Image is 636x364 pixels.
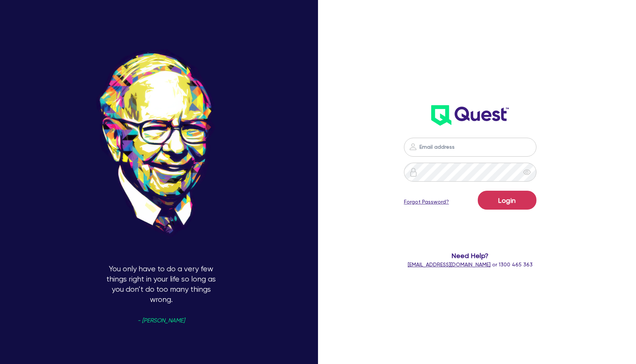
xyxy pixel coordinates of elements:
a: [EMAIL_ADDRESS][DOMAIN_NAME] [408,261,491,268]
img: icon-password [409,168,418,177]
a: Forgot Password? [404,198,449,206]
span: Need Help? [387,250,554,261]
button: Login [478,191,536,210]
span: - [PERSON_NAME] [137,318,185,324]
img: icon-password [408,142,418,151]
span: eye [523,168,531,176]
input: Email address [404,138,536,157]
span: or 1300 465 363 [408,261,533,268]
img: wH2k97JdezQIQAAAABJRU5ErkJggg== [431,105,509,126]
